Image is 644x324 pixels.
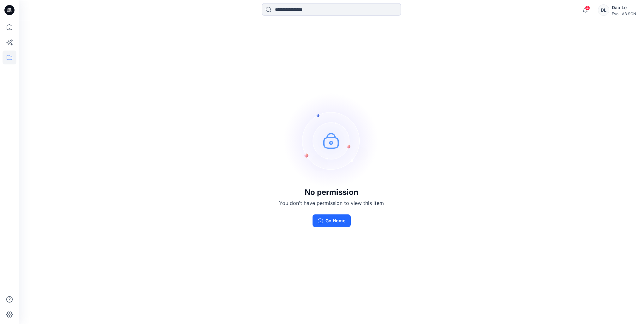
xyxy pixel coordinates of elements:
[284,93,379,188] img: no-perm.svg
[585,5,590,10] span: 4
[313,214,351,227] button: Go Home
[612,4,636,11] div: Dao Le
[598,4,609,16] div: DL
[279,199,384,207] p: You don't have permission to view this item
[279,188,384,197] h3: No permission
[612,11,636,16] div: Evo LAB SGN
